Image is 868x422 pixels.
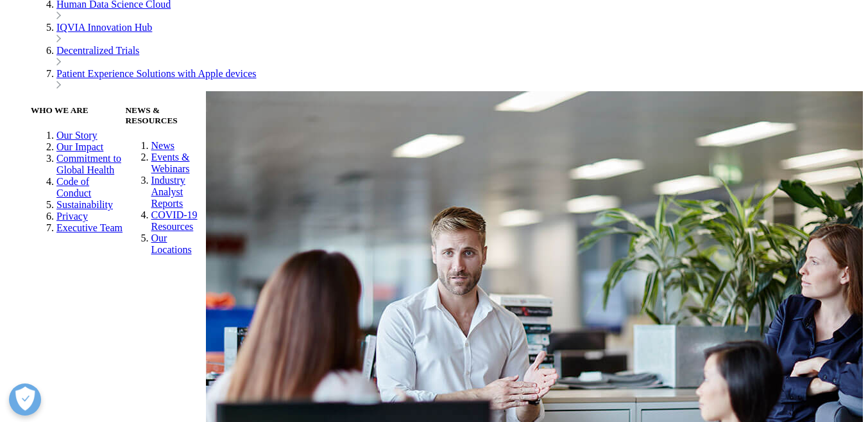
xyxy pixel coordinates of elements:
[56,176,91,198] a: Code of Conduct
[56,222,123,233] a: Executive Team
[9,383,41,416] button: 打开偏好
[151,209,198,232] a: COVID-19 Resources
[31,105,126,116] h5: WHO WE ARE
[56,199,113,210] a: Sustainability
[151,152,190,174] a: Events & Webinars
[56,211,88,222] a: Privacy
[56,22,152,33] a: IQVIA Innovation Hub
[126,105,206,126] h5: NEWS & RESOURCES
[151,233,192,255] a: Our Locations
[56,130,98,141] a: Our Story
[56,141,103,152] a: Our Impact
[56,45,139,56] a: Decentralized Trials
[151,175,185,209] a: Industry Analyst Reports
[56,153,121,175] a: Commitment to Global Health
[56,68,257,79] a: Patient Experience Solutions with Apple devices
[151,140,174,151] a: News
